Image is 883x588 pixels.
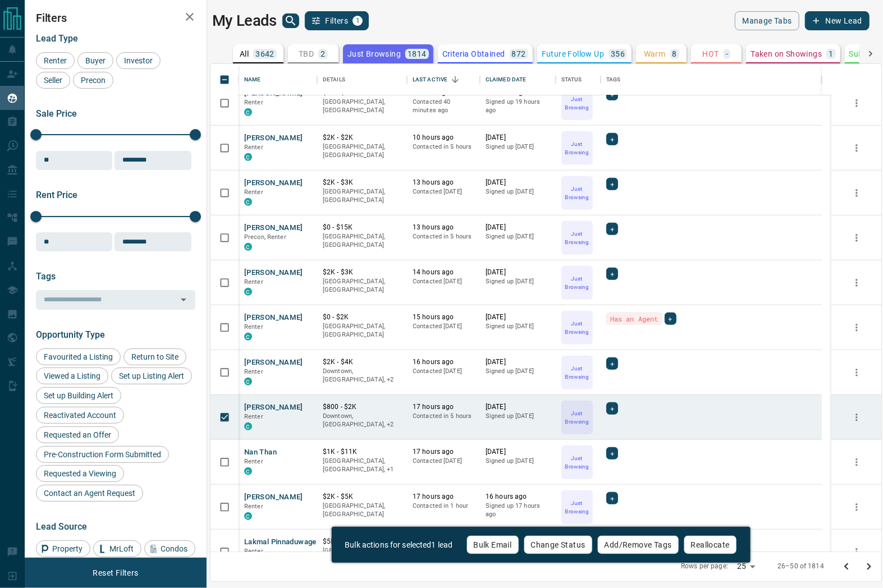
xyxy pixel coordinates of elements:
[610,448,614,459] span: +
[413,492,474,502] p: 17 hours ago
[835,555,858,578] button: Go to previous page
[244,243,252,251] div: condos.ca
[36,387,121,404] div: Set up Building Alert
[486,492,550,502] p: 16 hours ago
[323,412,401,429] p: North York, Toronto
[606,223,618,235] div: +
[486,367,550,376] p: Signed up [DATE]
[36,446,169,463] div: Pre-Construction Form Submitted
[684,535,737,554] button: Reallocate
[848,499,865,516] button: more
[442,50,505,58] p: Criteria Obtained
[413,277,474,286] p: Contacted [DATE]
[323,322,401,339] p: [GEOGRAPHIC_DATA], [GEOGRAPHIC_DATA]
[323,64,345,95] div: Details
[323,502,401,519] p: [GEOGRAPHIC_DATA], [GEOGRAPHIC_DATA]
[244,278,263,286] span: Renter
[672,50,677,58] p: 8
[610,403,614,414] span: +
[644,50,666,58] p: Warm
[40,469,120,478] span: Requested a Viewing
[244,537,317,548] button: Lakmal Pinnaduwage
[244,447,277,458] button: Nan Than
[413,447,474,457] p: 17 hours ago
[562,409,592,426] p: Just Browsing
[848,544,865,561] button: more
[40,430,115,439] span: Requested an Offer
[486,402,550,412] p: [DATE]
[244,99,263,106] span: Renter
[562,140,592,157] p: Just Browsing
[282,13,299,28] button: search button
[848,319,865,336] button: more
[321,50,325,58] p: 2
[36,190,77,200] span: Rent Price
[244,357,303,368] button: [PERSON_NAME]
[40,489,139,498] span: Contact an Agent Request
[323,546,401,564] p: [GEOGRAPHIC_DATA], [GEOGRAPHIC_DATA]
[512,50,526,58] p: 872
[120,56,157,65] span: Investor
[413,178,474,187] p: 13 hours ago
[106,544,138,553] span: MrLoft
[606,492,618,504] div: +
[244,189,263,196] span: Renter
[413,223,474,232] p: 13 hours ago
[323,268,401,277] p: $2K - $3K
[123,348,186,365] div: Return to Site
[486,64,527,95] div: Claimed Date
[735,11,799,30] button: Manage Tabs
[111,367,192,384] div: Set up Listing Alert
[733,558,760,575] div: 25
[36,52,75,69] div: Renter
[413,64,447,95] div: Last Active
[73,72,113,89] div: Precon
[606,178,618,190] div: +
[413,412,474,421] p: Contacted in 5 hours
[486,187,550,196] p: Signed up [DATE]
[562,454,592,471] p: Just Browsing
[606,133,618,145] div: +
[751,50,822,58] p: Taken on Showings
[244,333,252,341] div: condos.ca
[610,313,658,324] span: Has an Agent
[726,50,728,58] p: -
[36,348,121,365] div: Favourited a Listing
[36,367,108,384] div: Viewed a Listing
[244,268,303,278] button: [PERSON_NAME]
[244,548,263,555] span: Renter
[848,274,865,291] button: more
[347,50,401,58] p: Just Browsing
[611,50,625,58] p: 356
[244,378,252,385] div: condos.ca
[323,367,401,384] p: West End, Toronto
[606,357,618,370] div: +
[81,56,109,65] span: Buyer
[244,153,252,161] div: condos.ca
[244,288,252,296] div: condos.ca
[40,371,104,380] span: Viewed a Listing
[413,143,474,151] p: Contacted in 5 hours
[36,329,105,340] span: Opportunity Type
[610,268,614,279] span: +
[610,493,614,504] span: +
[40,391,117,400] span: Set up Building Alert
[486,178,550,187] p: [DATE]
[40,411,120,420] span: Reactivated Account
[848,185,865,201] button: more
[486,447,550,457] p: [DATE]
[413,98,474,115] p: Contacted 40 minutes ago
[36,426,119,443] div: Requested an Offer
[176,292,191,307] button: Open
[354,17,362,25] span: 1
[85,563,145,582] button: Reset Filters
[36,11,195,25] h2: Filters
[848,229,865,246] button: more
[408,50,427,58] p: 1814
[486,457,550,466] p: Signed up [DATE]
[115,371,188,380] span: Set up Listing Alert
[562,364,592,381] p: Just Browsing
[610,134,614,145] span: +
[93,540,141,557] div: MrLoft
[345,539,452,551] p: Bulk actions for selected 1 lead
